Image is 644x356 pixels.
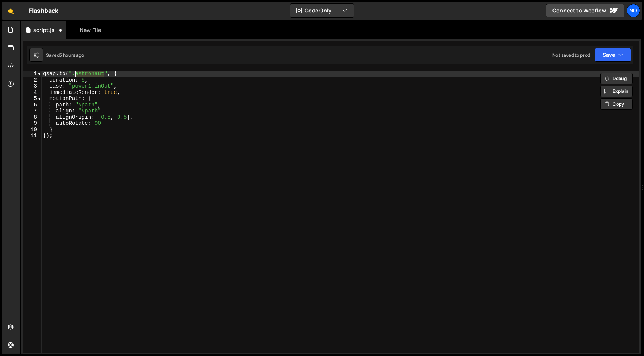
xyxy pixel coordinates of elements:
[23,108,42,114] div: 7
[627,4,640,17] a: No
[23,71,42,77] div: 1
[600,86,633,97] button: Explain
[552,52,590,58] div: Not saved to prod
[595,48,631,62] button: Save
[23,89,42,96] div: 4
[23,77,42,83] div: 2
[290,4,354,17] button: Code Only
[46,52,84,58] div: Saved
[23,133,42,139] div: 11
[23,120,42,127] div: 9
[23,114,42,121] div: 8
[2,2,20,20] a: 🤙
[23,83,42,89] div: 3
[600,73,633,84] button: Debug
[72,26,104,34] div: New File
[60,52,84,58] div: 5 hours ago
[23,102,42,108] div: 6
[546,4,624,17] a: Connect to Webflow
[33,26,55,34] div: script.js
[29,6,58,15] div: Flashback
[23,95,42,102] div: 5
[600,98,633,110] button: Copy
[23,127,42,133] div: 10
